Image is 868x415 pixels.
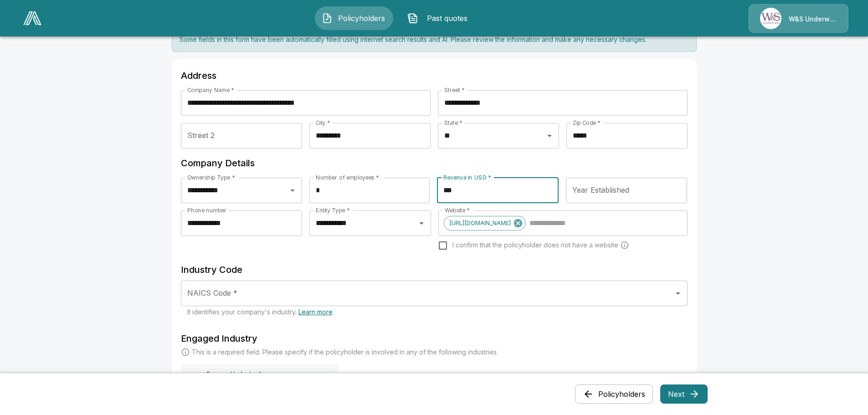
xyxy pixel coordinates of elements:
[336,13,386,24] span: Policyholders
[620,241,629,250] svg: Carriers run a cyber security scan on the policyholders' websites. Please enter a website wheneve...
[181,68,688,83] h6: Address
[573,119,601,127] label: Zip Code *
[415,217,428,230] button: Open
[187,308,333,316] span: It identifies your company's industry.
[444,119,462,127] label: State *
[286,184,299,197] button: Open
[316,174,379,181] label: Number of employees *
[180,35,689,44] p: Some fields in this form have been automatically filled using internet search results and AI. Ple...
[181,331,688,346] h6: Engaged Industry
[187,86,234,94] label: Company Name *
[401,6,479,30] button: Past quotes IconPast quotes
[192,348,498,357] p: This is a required field. Please specify if the policyholder is involved in any of the following ...
[452,241,618,250] span: I confirm that the policyholder does not have a website
[672,287,684,300] button: Open
[315,6,393,30] button: Policyholders IconPolicyholders
[23,11,41,25] img: AA Logo
[444,216,526,231] div: [URL][DOMAIN_NAME]
[181,262,688,277] h6: Industry Code
[407,13,418,24] img: Past quotes Icon
[187,174,235,181] label: Ownership Type *
[575,384,653,404] button: Policyholders
[322,13,333,24] img: Policyholders Icon
[422,13,472,24] span: Past quotes
[445,206,470,214] label: Website *
[187,206,226,214] label: Phone number
[316,119,330,127] label: City *
[181,156,688,170] h6: Company Details
[543,129,556,142] button: Open
[316,206,349,214] label: Entity Type *
[660,384,708,404] button: Next
[181,364,338,406] button: Engaged Industry *Specify the policyholder engaged industry.
[444,86,465,94] label: Street *
[443,174,491,181] label: Revenue in USD *
[444,218,516,228] span: [URL][DOMAIN_NAME]
[298,308,333,316] a: Learn more
[206,371,262,378] p: Engaged Industry *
